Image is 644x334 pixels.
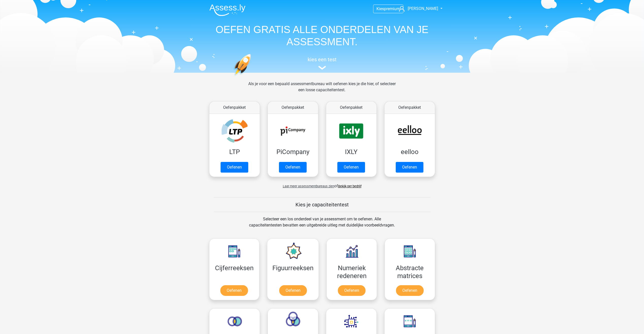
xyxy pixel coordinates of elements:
[244,81,400,99] div: Als je voor een bepaald assessmentbureau wilt oefenen kies je die hier, of selecteer een losse ca...
[396,285,424,296] a: Oefenen
[318,66,326,70] img: assessment
[205,23,439,48] h1: OEFEN GRATIS ALLE ONDERDELEN VAN JE ASSESSMENT.
[337,162,365,173] a: Oefenen
[205,179,439,189] div: of
[376,6,384,11] span: Kies
[209,4,245,16] img: Assessly
[338,184,361,188] a: Bekijk per bedrijf
[221,162,248,173] a: Oefenen
[396,162,423,173] a: Oefenen
[205,56,439,70] a: kies een test
[279,285,307,296] a: Oefenen
[373,5,403,12] a: Kiespremium
[279,162,307,173] a: Oefenen
[233,54,271,100] img: oefenen
[408,6,438,11] span: [PERSON_NAME]
[397,6,439,12] a: [PERSON_NAME]
[384,6,400,11] span: premium
[205,56,439,63] h5: kies een test
[214,202,431,208] h5: Kies je capaciteitentest
[283,184,334,188] span: Laat meer assessmentbureaus zien
[338,285,366,296] a: Oefenen
[244,216,400,234] div: Selecteer een los onderdeel van je assessment om te oefenen. Alle capaciteitentesten bevatten een...
[220,285,248,296] a: Oefenen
